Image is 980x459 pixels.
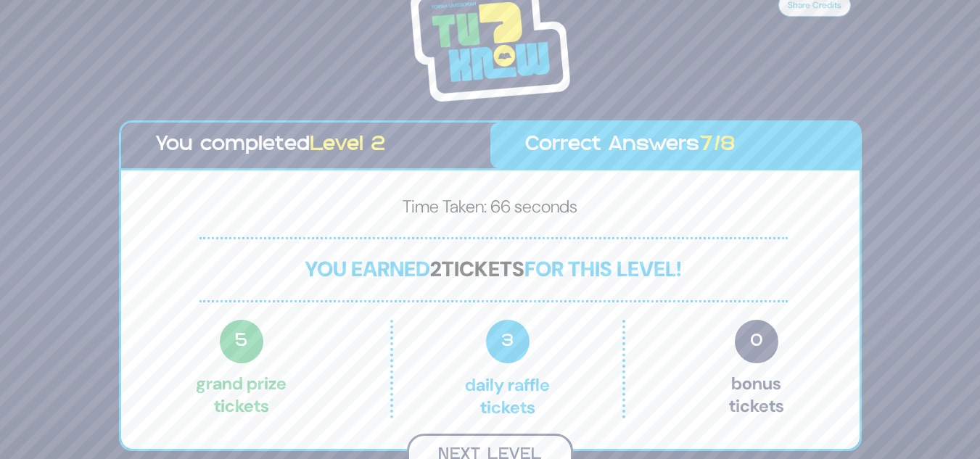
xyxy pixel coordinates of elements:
[156,130,456,161] p: You completed
[305,255,682,283] span: You earned for this level!
[144,194,836,226] p: Time Taken: 66 seconds
[310,136,385,154] span: Level 2
[525,130,825,161] p: Correct Answers
[442,255,524,283] span: tickets
[196,320,287,418] p: Grand Prize tickets
[424,320,592,418] p: Daily Raffle tickets
[486,320,530,363] span: 3
[735,320,778,363] span: 0
[430,255,442,283] span: 2
[699,136,736,154] span: 7/8
[729,320,784,418] p: Bonus tickets
[220,320,263,363] span: 5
